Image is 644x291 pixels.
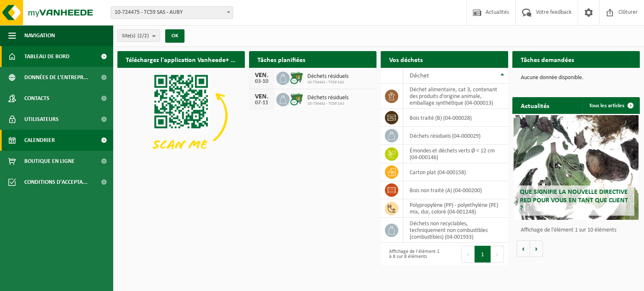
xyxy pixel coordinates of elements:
h2: Tâches planifiées [249,51,314,67]
button: 1 [475,246,491,263]
img: Download de VHEPlus App [117,68,245,163]
span: 10-734442 - TC59 SAS [307,80,348,85]
td: polypropylène (PP) - polyethylène (PE) mix, dur, coloré (04-001248) [403,199,508,218]
span: Contacts [24,88,49,109]
td: bois traité (B) (04-000028) [403,109,508,127]
a: Tous les articles [582,97,639,114]
button: Previous [461,246,475,263]
span: 10-724475 - TC59 SAS - AUBY [111,6,233,19]
button: Next [491,246,504,263]
h2: Téléchargez l'application Vanheede+ maintenant! [117,51,245,67]
td: carton plat (04-000158) [403,163,508,181]
p: Affichage de l'élément 1 sur 10 éléments [521,227,636,233]
div: 07-11 [253,100,270,106]
td: émondes et déchets verts Ø < 12 cm (04-000146) [403,145,508,163]
img: WB-0660-CU [290,92,304,106]
count: (2/2) [138,33,149,39]
div: 03-10 [253,79,270,85]
div: VEN. [253,72,270,79]
span: Utilisateurs [24,109,59,130]
img: WB-0660-CU [290,70,304,85]
h2: Vos déchets [381,51,431,67]
span: Déchets résiduels [307,73,348,80]
span: Navigation [24,25,55,46]
h2: Tâches demandées [512,51,582,67]
span: Données de l'entrepr... [24,67,88,88]
span: Déchet [410,72,429,79]
span: Calendrier [24,130,55,151]
td: bois non traité (A) (04-000200) [403,181,508,199]
span: Site(s) [122,30,149,42]
h2: Actualités [512,97,558,113]
td: déchet alimentaire, cat 3, contenant des produits d'origine animale, emballage synthétique (04-00... [403,84,508,109]
button: OK [165,29,184,43]
span: Que signifie la nouvelle directive RED pour vous en tant que client ? [520,189,628,211]
div: Affichage de l'élément 1 à 8 sur 8 éléments [385,245,440,263]
span: Tableau de bord [24,46,70,67]
div: VEN. [253,93,270,100]
p: Aucune donnée disponible. [521,75,631,81]
span: 10-734442 - TC59 SAS [307,101,348,106]
span: 10-724475 - TC59 SAS - AUBY [111,7,233,18]
a: Que signifie la nouvelle directive RED pour vous en tant que client ? [514,115,639,220]
span: Déchets résiduels [307,95,348,101]
td: déchets non recyclables, techniquement non combustibles (combustibles) (04-001933) [403,218,508,243]
button: Site(s)(2/2) [117,29,160,42]
span: Boutique en ligne [24,151,75,172]
span: Conditions d'accepta... [24,172,88,193]
button: Volgende [530,240,543,257]
td: déchets résiduels (04-000029) [403,127,508,145]
button: Vorige [517,240,530,257]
